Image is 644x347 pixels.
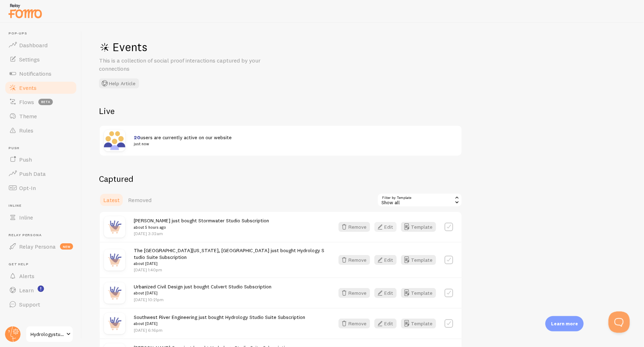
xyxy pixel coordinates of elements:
[4,38,77,52] a: Dashboard
[545,316,584,331] div: Learn more
[103,196,120,204] span: Latest
[19,98,34,105] span: Flows
[134,134,141,141] span: 20
[19,272,34,280] span: Alerts
[338,222,370,232] button: Remove
[99,173,462,184] h2: Captured
[7,2,43,20] img: fomo-relay-logo-orange.svg
[134,327,305,333] p: [DATE] 6:16pm
[4,283,77,297] a: Learn
[134,320,305,327] small: about [DATE]
[19,214,33,221] span: Inline
[401,319,436,329] button: Template
[19,113,37,120] span: Theme
[134,267,326,273] p: [DATE] 1:40pm
[4,152,77,167] a: Push
[551,320,578,327] p: Learn more
[99,56,269,73] p: This is a collection of social proof interactions captured by your connections
[19,170,46,177] span: Push Data
[4,81,77,95] a: Events
[124,193,156,207] a: Removed
[134,290,271,296] small: about [DATE]
[104,313,125,334] img: purchase.jpg
[401,222,436,232] button: Template
[4,181,77,195] a: Opt-In
[377,193,462,207] div: Show all
[4,239,77,254] a: Relay Persona new
[134,134,449,147] span: users are currently active on our website
[338,255,370,265] button: Remove
[38,286,44,292] svg: <p>Watch New Feature Tutorials!</p>
[4,167,77,181] a: Push Data
[19,127,33,134] span: Rules
[4,95,77,109] a: Flows beta
[99,40,312,54] h1: Events
[338,319,370,329] button: Remove
[4,269,77,283] a: Alerts
[134,297,271,303] p: [DATE] 10:21pm
[19,301,40,308] span: Support
[134,260,326,267] small: about [DATE]
[19,287,34,294] span: Learn
[374,288,401,298] a: Edit
[134,247,326,267] span: The [GEOGRAPHIC_DATA][US_STATE], [GEOGRAPHIC_DATA] just bought Hydrology Studio Suite Subscription
[19,42,48,49] span: Dashboard
[19,84,37,91] span: Events
[4,210,77,224] a: Inline
[19,56,40,63] span: Settings
[19,156,32,163] span: Push
[134,224,269,231] small: about 5 hours ago
[4,123,77,137] a: Rules
[374,319,397,329] button: Edit
[374,222,401,232] a: Edit
[4,66,77,81] a: Notifications
[374,288,397,298] button: Edit
[9,262,77,267] span: Get Help
[104,130,125,151] img: xaSAoeb6RpedHPR8toqq
[374,255,397,265] button: Edit
[4,297,77,311] a: Support
[134,314,305,327] span: Southwest River Engineering just bought Hydrology Studio Suite Subscription
[9,204,77,208] span: Inline
[9,146,77,151] span: Push
[4,109,77,123] a: Theme
[128,196,152,204] span: Removed
[31,330,64,338] span: Hydrologystudio
[401,255,436,265] button: Template
[60,243,73,250] span: new
[374,222,397,232] button: Edit
[99,193,124,207] a: Latest
[134,217,269,231] span: [PERSON_NAME] just bought Stormwater Studio Subscription
[19,184,36,191] span: Opt-In
[134,141,449,147] small: just now
[19,243,56,250] span: Relay Persona
[609,311,630,333] iframe: Help Scout Beacon - Open
[4,52,77,66] a: Settings
[104,249,125,271] img: purchase.jpg
[374,255,401,265] a: Edit
[99,78,139,88] button: Help Article
[99,105,462,116] h2: Live
[9,31,77,36] span: Pop-ups
[134,283,271,297] span: Urbanized Civil Design just bought Culvert Studio Subscription
[104,216,125,238] img: purchase.jpg
[38,99,53,105] span: beta
[104,282,125,304] img: purchase.jpg
[19,70,51,77] span: Notifications
[401,288,436,298] button: Template
[26,326,73,343] a: Hydrologystudio
[9,233,77,238] span: Relay Persona
[374,319,401,329] a: Edit
[134,231,269,237] p: [DATE] 3:32am
[338,288,370,298] button: Remove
